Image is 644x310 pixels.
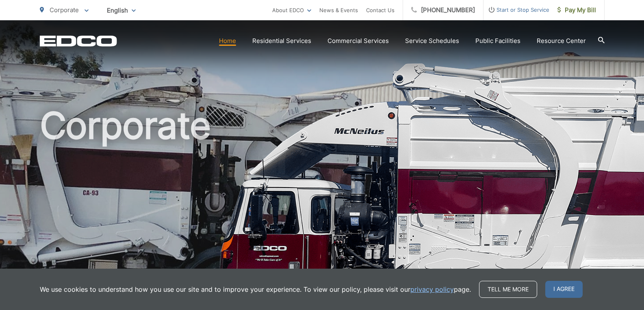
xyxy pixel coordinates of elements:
a: Residential Services [252,36,311,46]
a: News & Events [319,5,358,15]
a: About EDCO [272,5,311,15]
a: Contact Us [366,5,395,15]
a: privacy policy [410,284,454,294]
a: Home [219,36,236,46]
a: Tell me more [479,281,537,298]
a: EDCD logo. Return to the homepage. [40,35,117,47]
p: We use cookies to understand how you use our site and to improve your experience. To view our pol... [40,284,471,294]
span: Pay My Bill [557,5,596,15]
a: Commercial Services [327,36,389,46]
span: I agree [545,281,583,298]
span: Corporate [50,6,79,14]
a: Service Schedules [405,36,459,46]
a: Resource Center [537,36,586,46]
span: English [101,3,142,17]
a: Public Facilities [475,36,520,46]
